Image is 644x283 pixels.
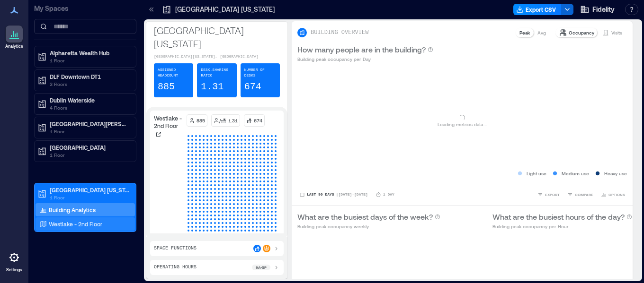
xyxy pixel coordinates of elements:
[50,151,129,159] p: 1 Floor
[50,73,129,80] p: DLF Downtown DT1
[527,170,546,177] p: Light use
[599,190,627,199] button: OPTIONS
[228,117,238,124] p: 1.31
[383,192,394,197] p: 1 Day
[537,29,546,36] p: Avg
[536,190,562,199] button: EXPORT
[492,223,632,230] p: Building peak occupancy per Hour
[311,29,368,36] p: BUILDING OVERVIEW
[154,114,183,129] p: Westlake - 2nd Floor
[175,5,275,14] p: [GEOGRAPHIC_DATA] [US_STATE]
[154,54,280,60] p: [GEOGRAPHIC_DATA][US_STATE], [GEOGRAPHIC_DATA]
[50,57,129,64] p: 1 Floor
[438,120,487,128] p: Loading metrics data ...
[197,117,205,124] p: 885
[154,264,197,271] p: Operating Hours
[34,4,136,13] p: My Spaces
[6,267,22,273] p: Settings
[519,29,530,36] p: Peak
[297,55,433,63] p: Building peak occupancy per Day
[2,23,26,52] a: Analytics
[158,80,175,94] p: 885
[492,211,625,223] p: What are the busiest hours of the day?
[50,104,129,111] p: 4 Floors
[604,170,627,177] p: Heavy use
[577,2,617,17] button: Fidelity
[575,192,593,197] span: COMPARE
[49,220,102,228] p: Westlake - 2nd Floor
[254,117,262,124] p: 674
[201,67,233,78] p: Desk-sharing ratio
[244,80,261,94] p: 674
[297,44,426,55] p: How many people are in the building?
[244,67,276,78] p: Number of Desks
[297,211,433,223] p: What are the busiest days of the week?
[50,128,129,135] p: 1 Floor
[154,245,197,252] p: Space Functions
[50,80,129,88] p: 3 Floors
[562,170,589,177] p: Medium use
[158,67,189,78] p: Assigned Headcount
[592,5,615,14] span: Fidelity
[50,186,129,194] p: [GEOGRAPHIC_DATA] [US_STATE]
[569,29,594,36] p: Occupancy
[256,265,267,270] p: 9a - 5p
[50,49,129,57] p: Alpharetta Wealth Hub
[49,206,96,214] p: Building Analytics
[201,80,224,94] p: 1.31
[545,192,560,197] span: EXPORT
[3,246,26,275] a: Settings
[50,144,129,151] p: [GEOGRAPHIC_DATA]
[608,192,625,197] span: OPTIONS
[611,29,622,36] p: Visits
[297,223,440,230] p: Building peak occupancy weekly
[50,120,129,128] p: [GEOGRAPHIC_DATA][PERSON_NAME]
[219,117,221,124] p: /
[154,24,280,50] p: [GEOGRAPHIC_DATA] [US_STATE]
[50,96,129,104] p: Dublin Waterside
[297,190,370,199] button: Last 90 Days |[DATE]-[DATE]
[513,4,562,15] button: Export CSV
[50,194,129,201] p: 1 Floor
[5,43,23,49] p: Analytics
[565,190,595,199] button: COMPARE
